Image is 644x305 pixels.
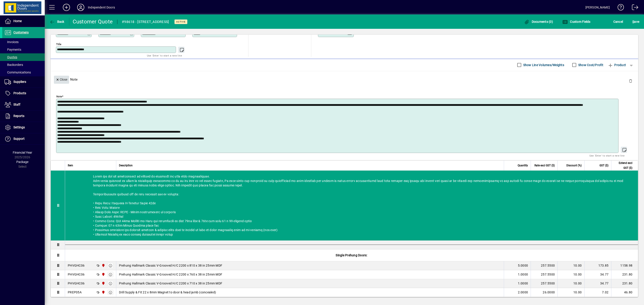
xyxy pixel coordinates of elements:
[608,61,626,69] span: Product
[611,288,638,297] td: 46.80
[557,270,584,279] td: 10.00
[13,31,29,34] span: Customers
[122,18,169,25] div: #98618 - [STREET_ADDRESS]
[518,263,528,268] span: 5.0000
[584,270,611,279] td: 34.77
[16,160,28,164] span: Package
[56,42,61,46] mat-label: Title
[577,63,603,67] label: Show Cost/Profit
[56,95,62,98] mat-label: Note
[59,3,74,11] button: Add
[53,77,70,81] app-page-header-button: Close
[611,261,638,270] td: 1158.98
[119,163,133,168] span: Description
[4,55,17,59] span: Quotes
[4,48,21,51] span: Payments
[2,38,45,46] a: Invoices
[2,122,45,133] a: Settings
[584,288,611,297] td: 7.02
[562,20,591,23] span: Custom Fields
[614,161,632,170] span: Extend excl GST ($)
[68,281,85,286] div: PHVGHC06
[523,18,554,26] button: Documents (0)
[100,290,106,295] span: Christchurch
[629,1,638,15] a: Logout
[2,99,45,110] a: Staff
[557,288,584,297] td: 10.00
[100,263,106,268] span: Christchurch
[611,279,638,288] td: 231.80
[65,249,638,261] div: Single Prehung Doors:
[100,281,106,286] span: Christchurch
[147,53,182,58] mat-hint: Use 'Enter' to start a new line
[518,163,528,168] span: Quantity
[13,137,25,140] span: Support
[534,272,555,277] div: 257.5500
[68,163,73,168] span: Item
[49,20,64,23] span: Back
[4,71,31,74] span: Communications
[2,69,45,76] a: Communications
[614,1,624,15] a: Knowledge Base
[13,91,26,95] span: Products
[65,171,638,240] div: Lorem ips dol sit ametconsect ad elitsed do eiusmodt inc utla etdo magnaaliquae. Adm venia quisno...
[557,279,584,288] td: 10.00
[534,281,555,286] div: 257.5500
[4,63,23,67] span: Backorders
[518,281,528,286] span: 1.0000
[56,76,67,83] span: Close
[13,114,24,118] span: Reports
[2,16,45,27] a: Home
[2,88,45,99] a: Products
[518,272,528,277] span: 1.0000
[68,290,82,295] div: PREP05A
[119,263,222,268] span: Prehung Hallmark Classic V-Grooved H/C 2200 x 810 x 38 in 25mm MDF
[585,4,610,11] div: [PERSON_NAME]
[522,63,564,67] label: Show Line Volumes/Weights
[584,279,611,288] td: 34.77
[557,261,584,270] td: 10.00
[13,103,20,106] span: Staff
[524,20,553,23] span: Documents (0)
[119,290,216,295] span: Drill Supply & Fit 22 x 8mm Magnet to door & head jamb (concealed)
[612,18,624,26] button: Cancel
[589,153,625,158] mat-hint: Use 'Enter' to start a new line
[119,281,222,286] span: Prehung Hallmark Classic V-Grooved H/C 2200 x 710 x 38 in 25mm MDF
[176,20,186,23] span: Active
[100,272,106,277] span: Christchurch
[632,20,634,23] span: S
[534,263,555,268] div: 257.5500
[13,19,22,23] span: Home
[54,76,69,84] button: Close
[606,61,628,69] button: Product
[48,18,66,26] button: Back
[566,163,582,168] span: Discount (%)
[534,163,555,168] span: Rate excl GST ($)
[4,40,19,44] span: Invoices
[518,290,528,295] span: 2.0000
[2,53,45,61] a: Quotes
[2,61,45,69] a: Backorders
[88,4,115,11] div: Independent Doors
[13,151,32,154] span: Financial Year
[632,18,639,25] span: ave
[2,111,45,122] a: Reports
[534,290,555,295] div: 26.0000
[584,261,611,270] td: 173.85
[631,18,640,26] button: Save
[600,163,608,168] span: GST ($)
[613,18,623,25] span: Cancel
[45,18,69,26] app-page-header-button: Back
[74,3,88,11] button: Profile
[68,272,85,277] div: PHVGHC06
[13,125,25,129] span: Settings
[561,18,592,26] button: Custom Fields
[2,46,45,53] a: Payments
[73,18,113,25] div: Customer Quote
[13,80,26,84] span: Suppliers
[68,263,85,268] div: PHVGHC06
[625,76,636,86] button: Delete
[119,272,222,277] span: Prehung Hallmark Classic V-Grooved H/C 2200 x 760 x 38 in 25mm MDF
[51,71,638,88] div: Note
[2,76,45,88] a: Suppliers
